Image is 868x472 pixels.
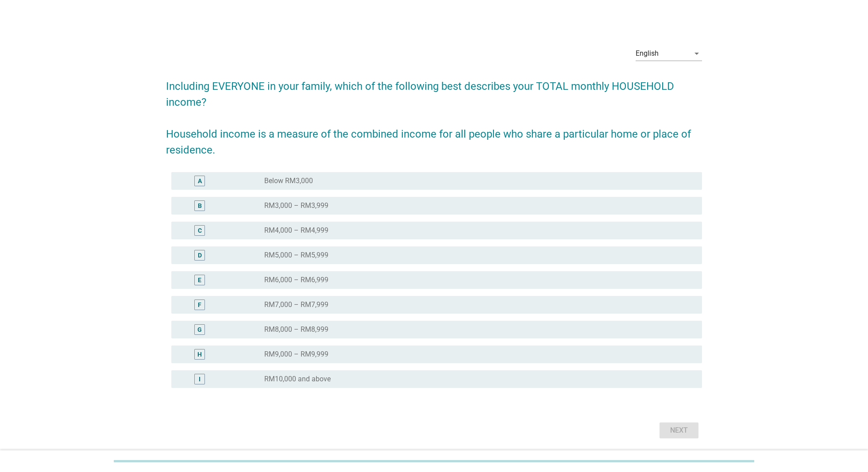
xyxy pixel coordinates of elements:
[264,177,313,185] label: Below RM3,000
[264,375,331,384] label: RM10,000 and above
[264,350,328,359] label: RM9,000 – RM9,999
[199,374,201,384] div: I
[691,48,702,59] i: arrow_drop_down
[198,275,201,284] div: E
[264,325,328,334] label: RM8,000 – RM8,999
[636,50,659,58] div: English
[198,176,202,185] div: A
[198,300,201,309] div: F
[166,69,702,158] h2: Including EVERYONE in your family, which of the following best describes your TOTAL monthly HOUSE...
[198,250,202,260] div: D
[197,325,202,334] div: G
[198,201,202,210] div: B
[264,300,328,309] label: RM7,000 – RM7,999
[198,226,202,235] div: C
[197,349,202,359] div: H
[264,226,328,235] label: RM4,000 – RM4,999
[264,276,328,284] label: RM6,000 – RM6,999
[264,251,328,260] label: RM5,000 – RM5,999
[264,201,328,210] label: RM3,000 – RM3,999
